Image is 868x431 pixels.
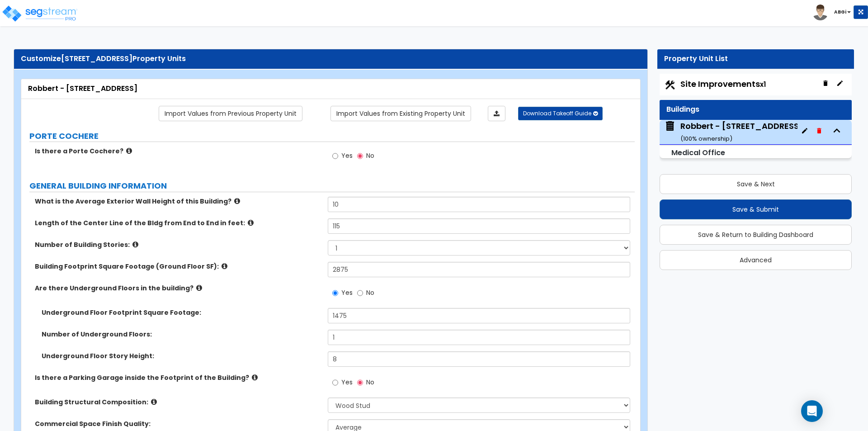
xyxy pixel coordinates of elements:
input: Yes [332,151,338,161]
label: Are there Underground Floors in the building? [35,284,321,293]
a: Import the dynamic attribute values from existing properties. [330,106,471,121]
span: No [366,288,374,297]
label: Is there a Porte Cochere? [35,147,321,156]
span: Yes [341,378,353,387]
i: click for more info! [252,374,258,381]
i: click for more info! [222,263,227,270]
span: Yes [341,151,353,160]
label: GENERAL BUILDING INFORMATION [29,180,635,192]
label: Commercial Space Finish Quality: [35,419,321,428]
div: Customize Property Units [21,54,641,64]
b: ABGi [834,9,846,15]
span: Yes [341,288,353,297]
label: Length of the Center Line of the Bldg from End to End in feet: [35,218,321,227]
small: ( 100 % ownership) [680,134,732,143]
input: No [357,151,363,161]
label: Building Structural Composition: [35,398,321,407]
label: Is there a Parking Garage inside the Footprint of the Building? [35,373,321,382]
button: Save & Return to Building Dashboard [660,225,852,245]
label: Underground Floor Story Height: [42,351,321,360]
div: Property Unit List [664,54,847,64]
a: Import the dynamic attribute values from previous properties. [159,106,302,121]
small: Medical Office [671,147,725,158]
label: Underground Floor Footprint Square Footage: [42,308,321,317]
i: click for more info! [234,198,240,204]
label: Building Footprint Square Footage (Ground Floor SF): [35,262,321,271]
img: avatar.png [812,5,828,20]
label: What is the Average Exterior Wall Height of this Building? [35,197,321,206]
button: Download Takeoff Guide [518,107,603,120]
label: Number of Underground Floors: [42,330,321,339]
input: No [357,378,363,388]
img: Construction.png [664,79,676,91]
div: Robbert - [STREET_ADDRESS] [680,120,803,143]
button: Save & Submit [660,199,852,219]
button: Save & Next [660,174,852,194]
span: No [366,151,374,160]
span: No [366,378,374,387]
span: Site Improvements [680,78,766,90]
button: Advanced [660,250,852,270]
span: Download Takeoff Guide [523,109,591,117]
input: Yes [332,378,338,388]
small: x1 [760,80,766,89]
i: click for more info! [132,241,138,248]
span: Robbert - 6051 N. Eagle Rd [664,120,797,143]
i: click for more info! [126,147,132,154]
div: Open Intercom Messenger [801,400,823,422]
img: building.svg [664,120,676,132]
div: Robbert - [STREET_ADDRESS] [28,84,633,94]
i: click for more info! [151,398,157,405]
label: PORTE COCHERE [29,130,635,142]
i: click for more info! [196,284,202,291]
input: No [357,288,363,298]
i: click for more info! [248,219,254,226]
input: Yes [332,288,338,298]
label: Number of Building Stories: [35,240,321,249]
img: logo_pro_r.png [1,5,78,23]
a: Import the dynamic attributes value through Excel sheet [488,106,505,121]
div: Buildings [666,104,845,115]
span: [STREET_ADDRESS] [61,53,132,64]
